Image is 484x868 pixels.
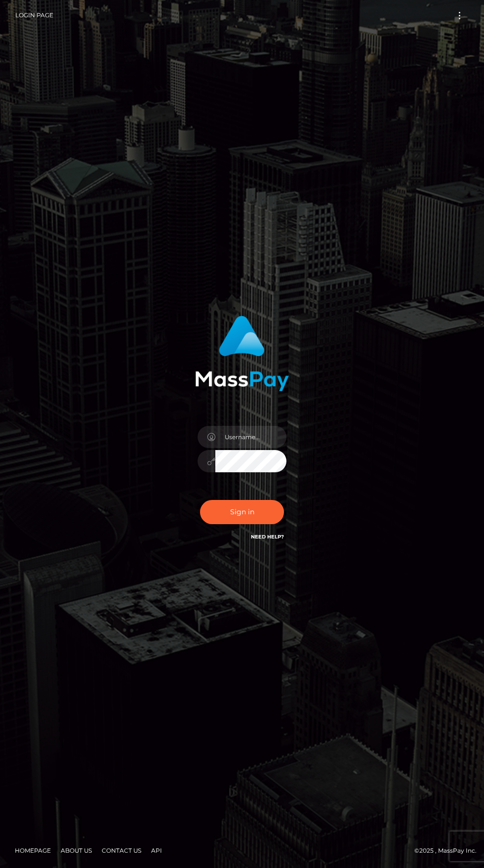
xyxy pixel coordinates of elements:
button: Sign in [200,500,284,524]
a: About Us [57,843,96,858]
input: Username... [215,426,286,448]
a: Homepage [11,843,55,858]
a: API [147,843,166,858]
button: Toggle navigation [450,9,469,22]
img: MassPay Login [195,316,289,391]
div: © 2025 , MassPay Inc. [7,845,477,856]
a: Need Help? [251,534,284,540]
a: Login Page [15,5,53,26]
a: Contact Us [98,843,145,858]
